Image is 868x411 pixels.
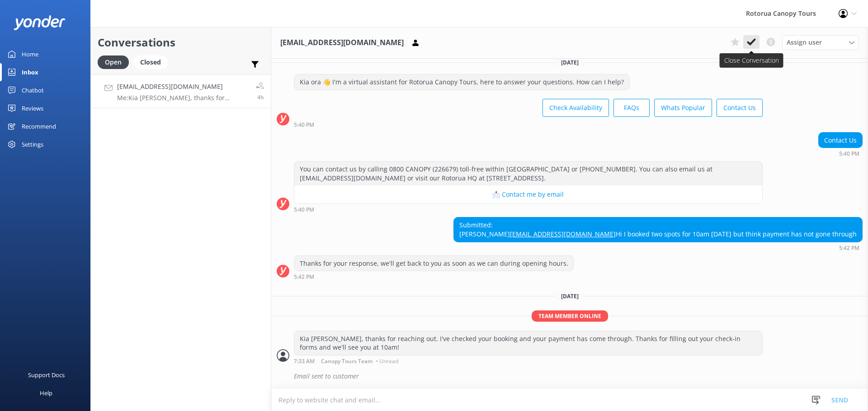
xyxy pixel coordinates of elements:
[257,93,264,101] span: Sep 29 2025 07:33am (UTC +13:00) Pacific/Auckland
[280,37,404,49] h3: [EMAIL_ADDRESS][DOMAIN_NAME]
[14,15,66,30] img: yonder-white-logo.png
[98,57,133,67] a: Open
[787,37,822,47] span: Assign user
[782,35,859,50] div: Assign User
[28,366,65,384] div: Support Docs
[22,81,44,99] div: Chatbot
[294,121,763,128] div: Sep 28 2025 05:40pm (UTC +13:00) Pacific/Auckland
[294,273,574,280] div: Sep 28 2025 05:42pm (UTC +13:00) Pacific/Auckland
[556,292,584,300] span: [DATE]
[98,55,129,69] div: Open
[117,94,249,102] p: Me: Kia [PERSON_NAME], thanks for reaching out. I've checked your booking and your payment has co...
[294,207,314,212] strong: 5:40 PM
[294,162,762,185] div: You can contact us by calling 0800 CANOPY (226679) toll-free within [GEOGRAPHIC_DATA] or [PHONE_N...
[22,135,43,153] div: Settings
[294,331,762,355] div: Kia [PERSON_NAME], thanks for reaching out. I've checked your booking and your payment has come t...
[133,57,172,67] a: Closed
[613,99,650,117] button: FAQs
[819,133,862,148] div: Contact Us
[542,99,609,117] button: Check Availability
[22,45,38,63] div: Home
[839,245,859,251] strong: 5:42 PM
[133,55,168,69] div: Closed
[22,63,38,81] div: Inbox
[294,358,763,364] div: Sep 29 2025 07:33am (UTC +13:00) Pacific/Auckland
[98,34,264,51] h2: Conversations
[654,99,712,117] button: Whats Popular
[22,117,56,135] div: Recommend
[91,74,271,108] a: [EMAIL_ADDRESS][DOMAIN_NAME]Me:Kia [PERSON_NAME], thanks for reaching out. I've checked your book...
[294,122,314,128] strong: 5:40 PM
[40,384,52,402] div: Help
[294,74,629,90] div: Kia ora 👋 I'm a virtual assistant for Rotorua Canopy Tours, here to answer your questions. How ca...
[294,359,315,364] strong: 7:33 AM
[556,59,584,66] span: [DATE]
[453,245,863,251] div: Sep 28 2025 05:42pm (UTC +13:00) Pacific/Auckland
[294,185,762,203] button: 📩 Contact me by email
[818,150,863,157] div: Sep 28 2025 05:40pm (UTC +13:00) Pacific/Auckland
[376,359,398,364] span: • Unread
[532,310,608,322] span: Team member online
[839,151,859,157] strong: 5:40 PM
[510,230,616,238] a: [EMAIL_ADDRESS][DOMAIN_NAME]
[294,256,574,271] div: Thanks for your response, we'll get back to you as soon as we can during opening hours.
[294,206,763,212] div: Sep 28 2025 05:40pm (UTC +13:00) Pacific/Auckland
[717,99,763,117] button: Contact Us
[22,99,43,117] div: Reviews
[294,369,863,384] div: Email sent to customer
[321,359,373,364] span: Canopy Tours Team
[277,369,863,384] div: 2025-09-28T18:37:22.579
[117,82,249,92] h4: [EMAIL_ADDRESS][DOMAIN_NAME]
[294,274,314,280] strong: 5:42 PM
[454,217,862,241] div: Submitted: [PERSON_NAME] Hi I booked two spots for 10am [DATE] but think payment has not gone thr...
